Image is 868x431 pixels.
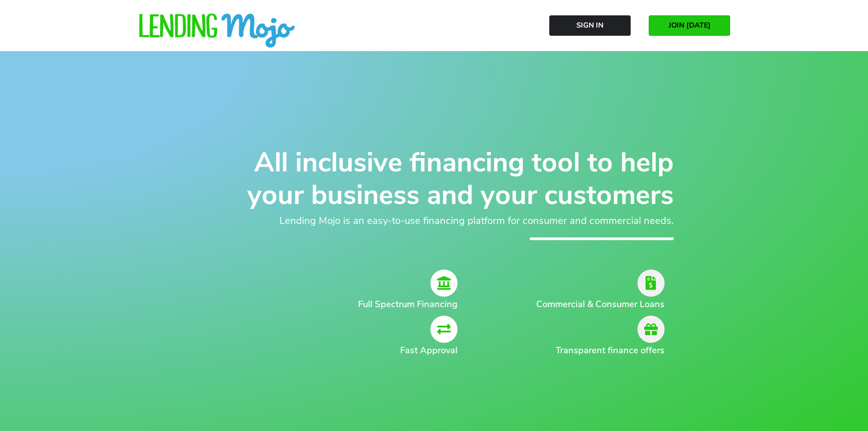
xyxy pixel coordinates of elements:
a: Sign In [549,15,631,36]
h2: Fast Approval [235,344,458,357]
span: Sign In [576,21,604,29]
a: JOIN [DATE] [649,15,730,36]
span: JOIN [DATE] [669,21,711,29]
img: lm-horizontal-logo [138,14,296,49]
h2: Full Spectrum Financing [235,298,458,311]
h2: Commercial & Consumer Loans [521,298,665,311]
h2: Lending Mojo is an easy-to-use financing platform for consumer and commercial needs. [194,213,674,228]
h1: All inclusive financing tool to help your business and your customers [194,146,674,211]
h2: Transparent finance offers [521,344,665,357]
